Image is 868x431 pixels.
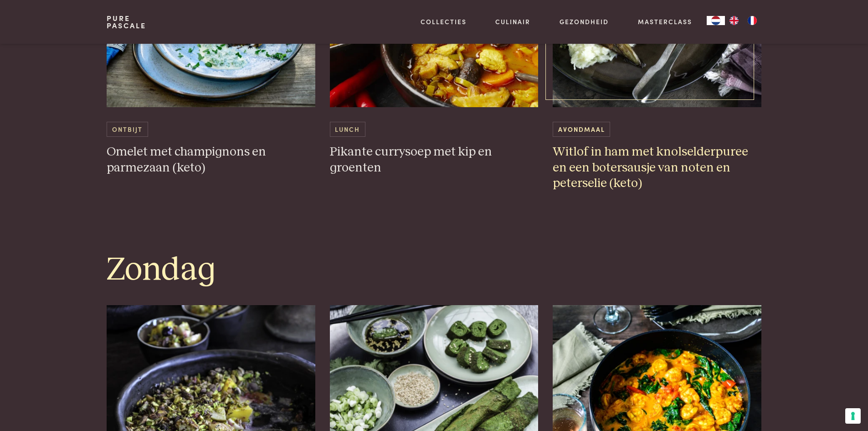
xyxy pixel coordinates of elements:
div: Language [707,16,725,25]
a: Masterclass [638,17,692,26]
span: Avondmaal [553,122,610,137]
a: PurePascale [107,15,146,29]
a: FR [743,16,761,25]
a: Gezondheid [560,17,609,26]
a: Collecties [421,17,467,26]
a: NL [707,16,725,25]
ul: Language list [725,16,761,25]
h3: Omelet met champignons en parmezaan (keto) [107,144,315,176]
h3: Pikante currysoep met kip en groenten [330,144,539,176]
h3: Witlof in ham met knolselderpuree en een botersausje van noten en peterselie (keto) [553,144,761,192]
h1: Zondag [107,249,761,291]
span: Lunch [330,122,365,137]
span: Ontbijt [107,122,148,137]
a: Culinair [495,17,530,26]
button: Uw voorkeuren voor toestemming voor trackingtechnologieën [845,408,861,424]
aside: Language selected: Nederlands [707,16,761,25]
a: EN [725,16,743,25]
